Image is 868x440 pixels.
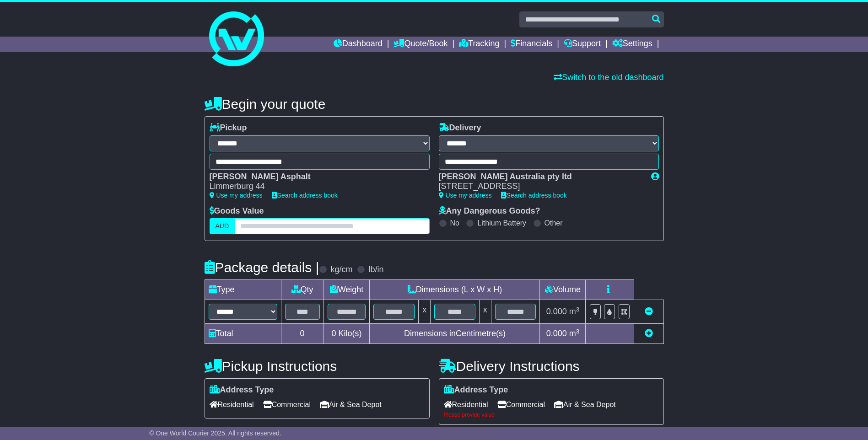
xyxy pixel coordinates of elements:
label: Address Type [444,385,508,395]
label: Lithium Battery [477,219,526,227]
label: Pickup [210,123,247,133]
span: Residential [210,397,254,412]
td: Weight [323,280,370,300]
td: Kilo(s) [323,324,370,344]
a: Tracking [459,37,499,52]
span: 0.000 [546,307,567,316]
span: Air & Sea Depot [320,397,382,412]
label: Any Dangerous Goods? [439,206,540,216]
span: 0 [331,329,336,338]
a: Add new item [645,329,653,338]
a: Quote/Book [394,37,447,52]
div: Please provide value [444,412,659,418]
h4: Delivery Instructions [439,359,664,374]
label: Goods Value [210,206,264,216]
span: Residential [444,397,488,412]
td: Dimensions (L x W x H) [370,280,540,300]
label: Other [545,219,563,227]
label: Address Type [210,385,274,395]
a: Search address book [501,192,567,199]
a: Switch to the old dashboard [554,73,663,82]
span: Air & Sea Depot [554,397,616,412]
label: AUD [210,218,235,234]
label: No [450,219,459,227]
label: kg/cm [330,265,352,275]
h4: Package details | [205,260,319,275]
a: Support [564,37,601,52]
td: Total [205,324,281,344]
span: © One World Courier 2025. All rights reserved. [149,429,281,437]
span: m [569,329,580,338]
td: x [479,300,491,324]
h4: Begin your quote [205,97,664,112]
span: m [569,307,580,316]
a: Settings [612,37,652,52]
td: Volume [540,280,586,300]
label: lb/in [368,265,383,275]
sup: 3 [576,306,580,313]
a: Use my address [210,192,263,199]
a: Financials [511,37,552,52]
div: [STREET_ADDRESS] [439,182,642,192]
span: Commercial [263,397,311,412]
label: Delivery [439,123,481,133]
sup: 3 [576,328,580,335]
td: Qty [281,280,323,300]
td: Type [205,280,281,300]
a: Dashboard [334,37,383,52]
div: [PERSON_NAME] Australia pty ltd [439,172,642,182]
a: Use my address [439,192,492,199]
div: [PERSON_NAME] Asphalt [210,172,421,182]
span: Commercial [497,397,545,412]
a: Remove this item [645,307,653,316]
td: Dimensions in Centimetre(s) [370,324,540,344]
td: x [419,300,431,324]
td: 0 [281,324,323,344]
a: Search address book [272,192,338,199]
h4: Pickup Instructions [205,359,430,374]
span: 0.000 [546,329,567,338]
div: Limmerburg 44 [210,182,421,192]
